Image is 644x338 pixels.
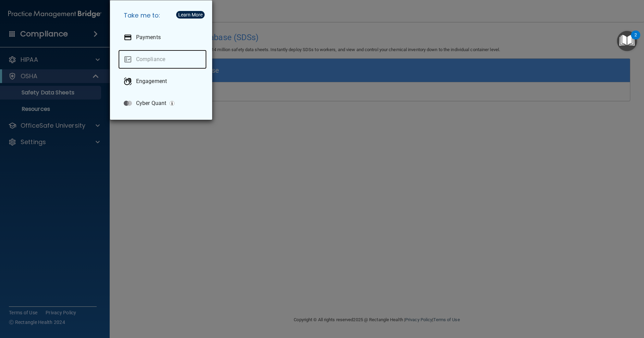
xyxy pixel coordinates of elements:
p: Cyber Quant [136,100,166,107]
a: Engagement [118,72,207,91]
button: Open Resource Center, 2 new notifications [617,31,637,51]
h5: Take me to: [118,6,207,25]
button: Learn More [176,11,205,19]
p: Engagement [136,78,167,85]
p: Payments [136,34,161,41]
a: Cyber Quant [118,94,207,113]
a: Compliance [118,50,207,69]
div: Learn More [178,12,203,17]
div: 2 [634,35,637,44]
a: Payments [118,28,207,47]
